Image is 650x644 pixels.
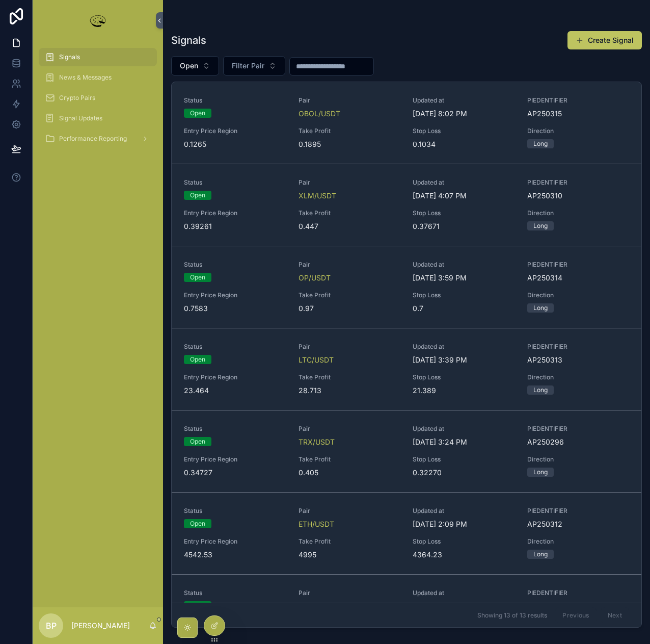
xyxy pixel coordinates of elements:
[533,468,548,477] div: Long
[184,221,286,231] span: 0.39261
[527,437,630,447] span: AP250296
[184,343,286,351] span: Status
[39,89,157,107] a: Crypto Pairs
[299,178,401,187] span: Pair
[39,48,157,66] a: Signals
[527,96,630,105] span: PIEDENTIFIER
[59,73,112,82] span: News & Messages
[299,191,336,201] span: XLM/USDT
[527,455,630,463] span: Direction
[172,82,641,164] a: StatusOpenPairOBOL/USDTUpdated at[DATE] 8:02 PMPIEDENTIFIERAP250315Entry Price Region0.1265Take P...
[527,273,630,283] span: AP250314
[299,519,334,529] a: ETH/USDT
[533,385,548,395] div: Long
[413,209,515,217] span: Stop Loss
[172,493,641,575] a: StatusOpenPairETH/USDTUpdated at[DATE] 2:09 PMPIEDENTIFIERAP250312Entry Price Region4542.53Take P...
[413,468,515,478] span: 0.32270
[299,589,401,597] span: Pair
[184,455,286,463] span: Entry Price Region
[527,355,630,365] span: AP250313
[299,601,334,611] a: LTC/USDT
[527,209,630,217] span: Direction
[184,261,286,269] span: Status
[533,221,548,230] div: Long
[299,343,401,351] span: Pair
[190,355,205,364] div: Open
[33,41,163,161] div: scrollable content
[527,343,630,351] span: PIEDENTIFIER
[527,507,630,515] span: PIEDENTIFIER
[299,303,401,314] span: 0.97
[299,109,340,119] span: OBOL/USDT
[413,455,515,463] span: Stop Loss
[299,425,401,433] span: Pair
[413,127,515,135] span: Stop Loss
[299,437,335,447] a: TRX/USDT
[184,373,286,381] span: Entry Price Region
[190,519,205,528] div: Open
[71,621,130,631] p: [PERSON_NAME]
[184,507,286,515] span: Status
[184,139,286,149] span: 0.1265
[299,209,401,217] span: Take Profit
[190,601,205,610] div: Open
[567,31,642,49] button: Create Signal
[413,601,515,611] span: [DATE] 12:21 AM
[527,373,630,381] span: Direction
[184,291,286,299] span: Entry Price Region
[299,455,401,463] span: Take Profit
[477,611,547,620] span: Showing 13 of 13 results
[88,12,108,29] img: App logo
[413,178,515,187] span: Updated at
[413,221,515,231] span: 0.37671
[413,191,515,201] span: [DATE] 4:07 PM
[190,109,205,118] div: Open
[533,303,548,313] div: Long
[299,537,401,546] span: Take Profit
[190,191,205,200] div: Open
[39,130,157,148] a: Performance Reporting
[413,537,515,546] span: Stop Loss
[299,261,401,269] span: Pair
[184,178,286,187] span: Status
[184,537,286,546] span: Entry Price Region
[172,410,641,493] a: StatusOpenPairTRX/USDTUpdated at[DATE] 3:24 PMPIEDENTIFIERAP250296Entry Price Region0.34727Take P...
[46,620,57,632] span: BP
[223,56,285,75] button: Select Button
[527,178,630,187] span: PIEDENTIFIER
[184,385,286,396] span: 23.464
[299,355,334,365] a: LTC/USDT
[184,209,286,217] span: Entry Price Region
[180,61,198,71] span: Open
[527,589,630,597] span: PIEDENTIFIER
[299,385,401,396] span: 28.713
[171,56,219,75] button: Select Button
[59,114,102,122] span: Signal Updates
[171,33,206,47] h1: Signals
[184,589,286,597] span: Status
[527,127,630,135] span: Direction
[533,139,548,148] div: Long
[413,373,515,381] span: Stop Loss
[299,139,401,149] span: 0.1895
[413,139,515,149] span: 0.1034
[59,53,80,61] span: Signals
[299,507,401,515] span: Pair
[527,261,630,269] span: PIEDENTIFIER
[413,343,515,351] span: Updated at
[59,94,95,102] span: Crypto Pairs
[413,589,515,597] span: Updated at
[39,68,157,87] a: News & Messages
[299,273,331,283] span: OP/USDT
[413,291,515,299] span: Stop Loss
[172,328,641,410] a: StatusOpenPairLTC/USDTUpdated at[DATE] 3:39 PMPIEDENTIFIERAP250313Entry Price Region23.464Take Pr...
[413,550,515,560] span: 4364.23
[299,550,401,560] span: 4995
[299,373,401,381] span: Take Profit
[527,425,630,433] span: PIEDENTIFIER
[184,425,286,433] span: Status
